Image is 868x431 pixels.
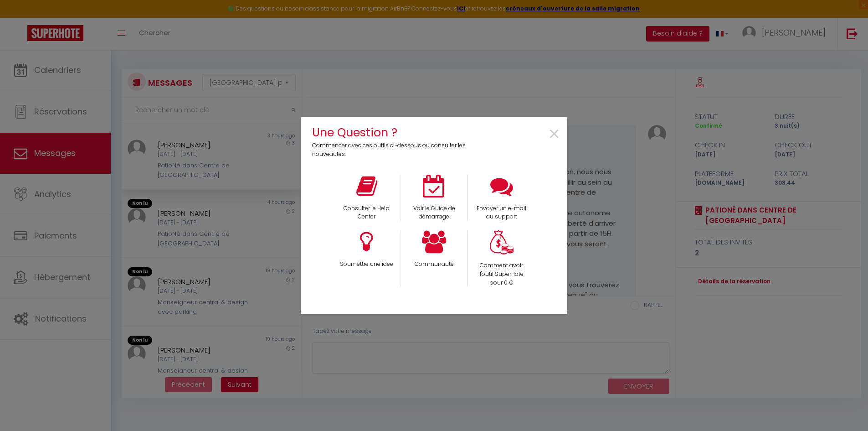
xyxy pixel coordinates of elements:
[407,260,462,269] p: Communauté
[312,141,472,159] p: Commencer avec ces outils ci-dessous ou consulter les nouveautés.
[548,124,560,145] button: Close
[339,204,395,222] p: Consulter le Help Center
[312,124,472,141] h4: Une Question ?
[474,261,529,287] p: Comment avoir l'outil SuperHote pour 0 €
[548,120,560,149] span: ×
[490,230,514,254] img: Money bag
[407,204,462,222] p: Voir le Guide de démarrage
[474,204,529,222] p: Envoyer un e-mail au support
[339,260,395,269] p: Soumettre une idee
